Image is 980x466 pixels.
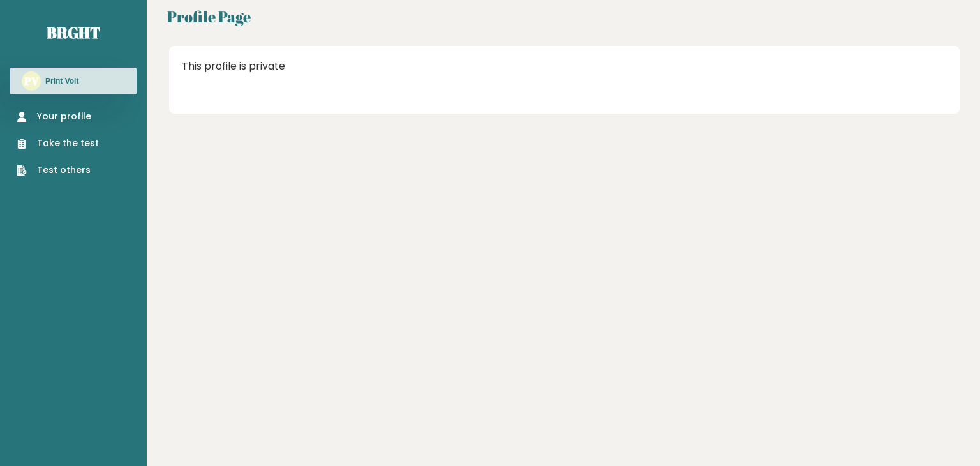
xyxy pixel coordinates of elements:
[17,163,99,177] a: Test others
[45,76,78,86] h3: Print Volt
[47,22,100,43] a: Brght
[182,59,561,74] div: This profile is private
[17,110,99,123] a: Your profile
[167,6,251,27] div: Profile Page
[17,137,99,150] a: Take the test
[24,73,39,88] text: PV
